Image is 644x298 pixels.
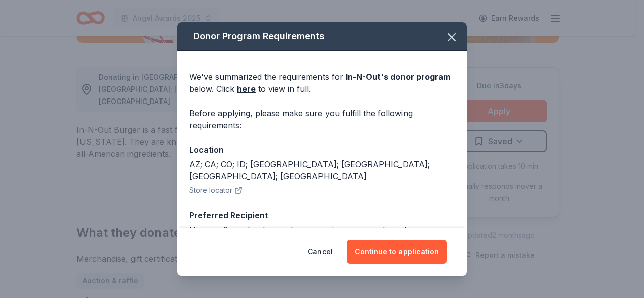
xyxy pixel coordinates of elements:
[346,72,450,82] span: In-N-Out 's donor program
[189,209,455,222] div: Preferred Recipient
[189,143,455,156] div: Location
[177,22,467,51] div: Donor Program Requirements
[189,107,455,131] div: Before applying, please make sure you fulfill the following requirements:
[189,184,243,196] button: Store locator
[189,158,455,182] div: AZ; CA; CO; ID; [GEOGRAPHIC_DATA]; [GEOGRAPHIC_DATA]; [GEOGRAPHIC_DATA]; [GEOGRAPHIC_DATA]
[308,240,333,264] button: Cancel
[189,224,455,236] div: Non-profits, schools, youth sports, city events and much more.
[347,240,447,264] button: Continue to application
[237,83,256,95] a: here
[189,71,455,95] div: We've summarized the requirements for below. Click to view in full.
